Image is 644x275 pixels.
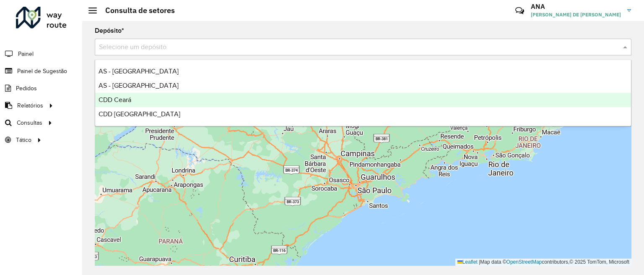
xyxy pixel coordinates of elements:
span: Consultas [17,118,42,127]
span: Relatórios [17,101,43,110]
a: Leaflet [457,259,478,265]
span: AS - [GEOGRAPHIC_DATA] [99,82,179,89]
span: [PERSON_NAME] DE [PERSON_NAME] [531,11,621,18]
span: CDD Ceará [99,96,131,103]
span: Painel [18,50,34,58]
span: | [479,259,480,265]
ng-dropdown-panel: Options list [95,60,631,126]
span: Painel de Sugestão [17,67,67,76]
span: Tático [16,136,31,144]
label: Depósito [95,26,124,36]
div: Map data © contributors,© 2025 TomTom, Microsoft [455,259,631,266]
h3: ANA [531,3,621,10]
span: CDD [GEOGRAPHIC_DATA] [99,110,180,118]
a: OpenStreetMap [506,259,542,265]
a: Contato Rápido [511,2,529,20]
span: AS - [GEOGRAPHIC_DATA] [99,68,179,75]
h2: Consulta de setores [97,6,175,15]
span: Pedidos [16,84,37,93]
